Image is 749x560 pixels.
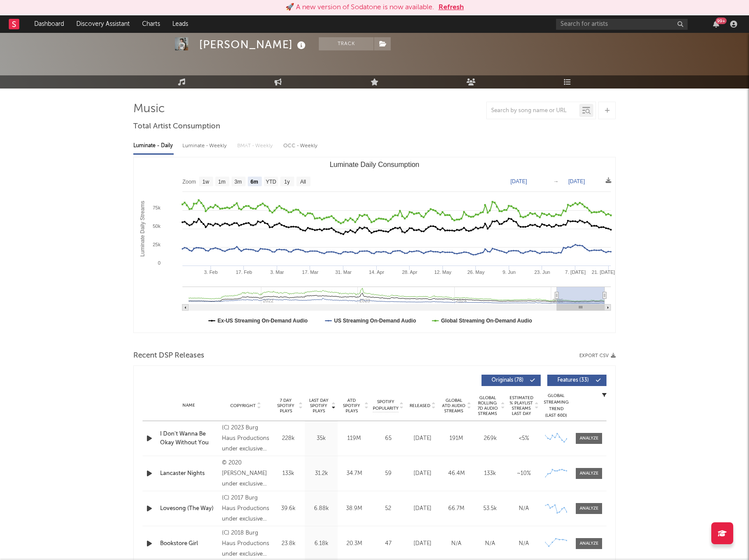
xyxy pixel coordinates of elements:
div: 228k [274,434,303,443]
div: 23.8k [274,539,303,548]
a: Lovesong (The Way) [160,504,218,513]
div: (C) 2023 Burg Haus Productions under exclusive license to AWAL Recordings America, Inc. [222,423,270,454]
div: 119M [340,434,368,443]
text: Luminate Daily Consumption [330,161,420,168]
text: 17. Mar [302,269,319,275]
text: 12. May [434,269,452,275]
text: 6m [250,179,258,185]
div: 53.5k [475,504,505,513]
span: Global Rolling 7D Audio Streams [475,395,499,416]
div: 20.3M [340,539,368,548]
input: Search by song name or URL [487,107,579,114]
button: Export CSV [579,353,616,358]
div: 34.7M [340,469,368,478]
button: Refresh [439,2,464,13]
text: [DATE] [510,178,527,184]
div: N/A [509,504,539,513]
span: Last Day Spotify Plays [307,398,330,414]
span: Total Artist Consumption [133,121,220,132]
div: 66.7M [442,504,471,513]
div: 31.2k [307,469,335,478]
text: 23. Jun [534,269,550,275]
text: 28. Apr [402,269,417,275]
text: 14. Apr [369,269,384,275]
div: <5% [509,434,539,443]
text: Global Streaming On-Demand Audio [441,318,532,324]
button: 99+ [713,21,719,28]
a: Dashboard [28,15,70,33]
div: 39.6k [274,504,303,513]
a: Charts [136,15,166,33]
text: Ex-US Streaming On-Demand Audio [218,318,308,324]
text: 0 [158,260,160,266]
text: 25k [153,242,160,247]
text: 31. Mar [335,269,352,275]
div: 47 [373,539,403,548]
div: N/A [475,539,505,548]
text: 26. May [467,269,485,275]
text: Zoom [182,179,196,185]
span: Released [410,403,430,408]
div: 46.4M [442,469,471,478]
span: Estimated % Playlist Streams Last Day [509,395,533,416]
text: 17. Feb [236,269,252,275]
div: 35k [307,434,335,443]
text: 7. [DATE] [565,269,586,275]
div: 191M [442,434,471,443]
span: Recent DSP Releases [133,351,204,361]
div: 6.18k [307,539,335,548]
span: Spotify Popularity [373,399,399,412]
div: (C) 2017 Burg Haus Productions under exclusive license to AWAL Recordings America, Inc. [222,493,270,525]
div: (C) 2018 Burg Haus Productions under exclusive license to AWAL Recordings America, Inc. [222,528,270,560]
a: Bookstore Girl [160,539,218,548]
text: 1w [203,179,210,185]
svg: Luminate Daily Consumption [134,157,615,333]
div: [PERSON_NAME] [199,37,308,52]
div: [DATE] [408,504,437,513]
input: Search for artists [556,19,688,30]
div: Luminate - Daily [133,138,174,153]
div: 133k [274,469,303,478]
text: Luminate Daily Streams [139,201,146,256]
a: Leads [166,15,194,33]
span: Copyright [230,403,256,408]
text: [DATE] [568,178,585,184]
text: 3. Feb [204,269,218,275]
text: 21. [DATE] [592,269,615,275]
text: 50k [153,223,160,229]
button: Track [319,37,374,50]
text: → [553,178,559,184]
div: [DATE] [408,539,437,548]
div: Global Streaming Trend (Last 60D) [543,393,569,419]
text: 3m [235,179,242,185]
a: Lancaster Nights [160,469,218,478]
button: Originals(78) [481,375,541,386]
div: 59 [373,469,403,478]
text: 1y [284,179,290,185]
text: 75k [153,205,160,210]
span: ATD Spotify Plays [340,398,363,414]
text: YTD [266,179,276,185]
div: 269k [475,434,505,443]
div: 🚀 A new version of Sodatone is now available. [285,2,434,13]
div: © 2020 [PERSON_NAME] under exclusive license to FADER Label [222,458,270,489]
text: All [300,179,306,185]
a: I Don't Wanna Be Okay Without You [160,430,218,447]
div: 99 + [716,18,727,24]
span: Global ATD Audio Streams [442,398,466,414]
div: OCC - Weekly [283,138,318,153]
div: 52 [373,504,403,513]
text: 1m [218,179,226,185]
div: 65 [373,434,403,443]
div: Name [160,402,218,409]
text: 9. Jun [503,269,516,275]
div: 38.9M [340,504,368,513]
div: 6.88k [307,504,335,513]
div: N/A [509,539,539,548]
div: 133k [475,469,505,478]
text: 3. Mar [270,269,284,275]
